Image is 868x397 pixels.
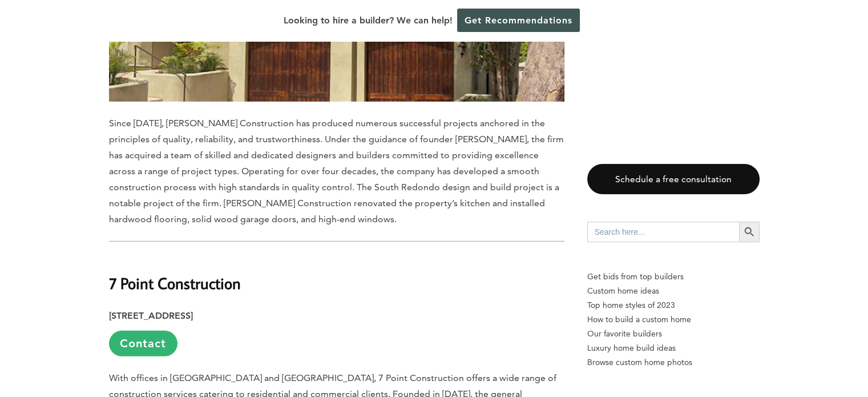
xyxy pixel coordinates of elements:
[587,270,760,284] p: Get bids from top builders
[587,312,760,327] a: How to build a custom home
[587,298,760,312] a: Top home styles of 2023
[587,327,760,341] a: Our favorite builders
[109,310,193,321] strong: [STREET_ADDRESS]
[811,340,854,383] iframe: Drift Widget Chat Controller
[109,331,177,356] a: Contact
[109,118,564,224] span: Since [DATE], [PERSON_NAME] Construction has produced numerous successful projects anchored in th...
[743,226,756,238] svg: Search
[587,164,760,194] a: Schedule a free consultation
[587,341,760,355] a: Luxury home build ideas
[587,355,760,370] a: Browse custom home photos
[587,222,739,242] input: Search here...
[587,284,760,298] a: Custom home ideas
[109,273,241,293] b: 7 Point Construction
[457,9,580,32] a: Get Recommendations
